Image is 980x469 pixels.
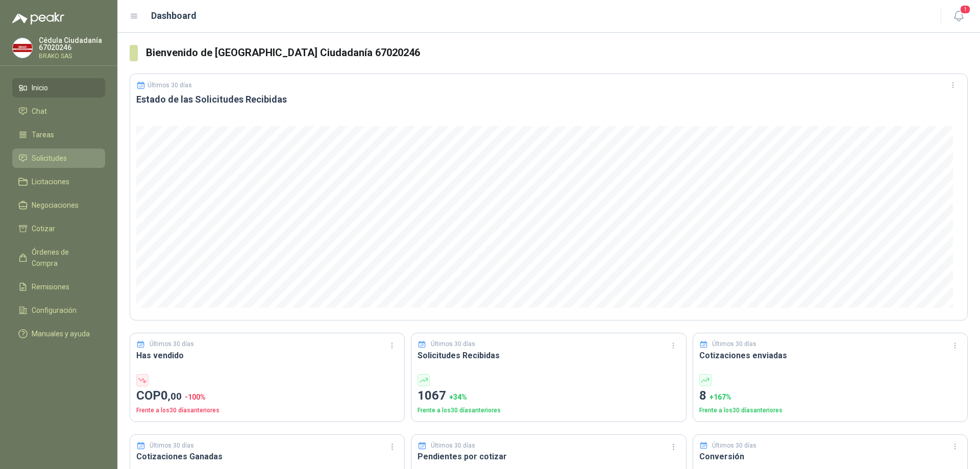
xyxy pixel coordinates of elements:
a: Licitaciones [12,172,105,191]
span: + 167 % [709,393,731,401]
p: Cédula Ciudadanía 67020246 [39,37,105,51]
a: Configuración [12,301,105,320]
h3: Cotizaciones enviadas [699,349,961,362]
span: Solicitudes [32,153,67,164]
span: + 34 % [449,393,467,401]
p: Últimos 30 días [431,441,475,451]
a: Manuales y ayuda [12,324,105,343]
span: ,00 [168,390,182,402]
span: Inicio [32,82,48,93]
span: Licitaciones [32,176,69,187]
p: COP [136,386,398,406]
span: Cotizar [32,223,55,234]
h3: Bienvenido de [GEOGRAPHIC_DATA] Ciudadanía 67020246 [146,45,968,61]
h3: Solicitudes Recibidas [418,349,679,362]
a: Negociaciones [12,195,105,215]
button: 1 [949,7,968,26]
p: Últimos 30 días [712,339,756,349]
span: Órdenes de Compra [32,246,95,269]
span: Tareas [32,129,54,140]
span: 1 [960,5,971,14]
span: Remisiones [32,281,69,292]
p: Frente a los 30 días anteriores [699,406,961,415]
p: Últimos 30 días [148,82,192,89]
span: -100 % [185,393,206,401]
img: Logo peakr [12,12,64,24]
p: BRAKO SAS [39,53,105,59]
h3: Cotizaciones Ganadas [136,450,398,463]
a: Cotizar [12,219,105,238]
p: 1067 [418,386,679,406]
h1: Dashboard [151,9,197,23]
p: Últimos 30 días [431,339,475,349]
p: Últimos 30 días [712,441,756,451]
span: Manuales y ayuda [32,328,90,339]
h3: Conversión [699,450,961,463]
p: Frente a los 30 días anteriores [136,406,398,415]
span: 0 [161,388,182,403]
a: Solicitudes [12,149,105,168]
h3: Estado de las Solicitudes Recibidas [136,93,961,106]
span: Configuración [32,305,77,316]
a: Inicio [12,78,105,97]
h3: Has vendido [136,349,398,362]
a: Órdenes de Compra [12,242,105,273]
h3: Pendientes por cotizar [418,450,679,463]
span: Chat [32,106,47,117]
p: 8 [699,386,961,406]
p: Frente a los 30 días anteriores [418,406,679,415]
a: Chat [12,102,105,121]
span: Negociaciones [32,200,79,211]
img: Company Logo [13,38,32,58]
a: Tareas [12,125,105,144]
a: Remisiones [12,277,105,297]
p: Últimos 30 días [150,441,194,451]
p: Últimos 30 días [150,339,194,349]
